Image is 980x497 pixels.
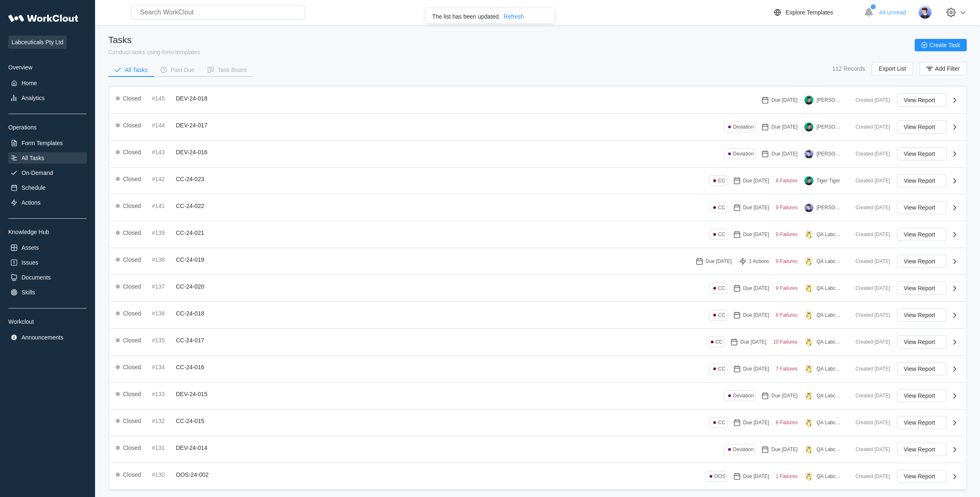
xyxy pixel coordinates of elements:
[897,93,947,107] button: View Report
[152,95,173,102] div: #145
[743,420,769,425] div: Due [DATE]
[8,287,87,298] a: Skills
[743,366,769,372] div: Due [DATE]
[817,178,840,184] div: Tiger Tiger
[154,64,201,76] button: Past Due
[152,283,173,290] div: #137
[817,339,842,345] div: QA Labceuticals
[817,258,842,264] div: QA Labceuticals
[8,152,87,164] a: All Tasks
[109,382,966,409] a: Closed#133DEV-24-015DeviationDue [DATE]QA LabceuticalsCreated [DATE]View Report
[109,275,966,302] a: Closed#137CC-24-020CCDue [DATE]9 FailuresQA LabceuticalsCreated [DATE]View Report
[904,205,935,210] span: View Report
[8,167,87,179] a: On-Demand
[817,205,842,210] div: [PERSON_NAME]
[718,232,725,237] div: CC
[897,255,947,268] button: View Report
[776,232,798,237] div: 9 Failures
[504,13,524,20] div: Refresh
[108,35,200,45] div: Tasks
[935,66,960,72] span: Add Filter
[8,182,87,194] a: Schedule
[879,66,906,72] span: Export List
[897,228,947,241] button: View Report
[131,5,305,20] input: Search WorkClout
[733,393,753,399] div: Deviation
[817,366,842,372] div: QA Labceuticals
[176,471,209,478] span: OOS-24-002
[706,258,732,264] div: Due [DATE]
[849,151,890,157] div: Created [DATE]
[771,124,797,130] div: Due [DATE]
[109,436,966,463] a: Closed#131DEV-24-014DeviationDue [DATE]QA LabceuticalsCreated [DATE]View Report
[904,339,935,345] span: View Report
[904,393,935,399] span: View Report
[904,97,935,103] span: View Report
[776,205,798,210] div: 9 Failures
[8,124,87,131] div: Operations
[152,149,173,155] div: #143
[771,151,797,157] div: Due [DATE]
[849,312,890,318] div: Created [DATE]
[897,443,947,456] button: View Report
[915,39,967,51] button: Create Task
[123,256,141,263] div: Closed
[176,444,207,451] span: DEV-24-014
[804,176,813,185] img: user.png
[176,176,204,182] span: CC-24-023
[904,473,935,479] span: View Report
[176,337,204,344] span: CC-24-017
[8,332,87,343] a: Announcements
[743,473,769,479] div: Due [DATE]
[743,232,769,237] div: Due [DATE]
[8,318,87,325] div: Workclout
[546,12,551,18] button: close
[804,445,813,454] img: giraffee.png
[123,471,141,478] div: Closed
[817,393,842,399] div: QA Labceuticals
[109,221,966,248] a: Closed#139CC-24-021CCDue [DATE]9 FailuresQA LabceuticalsCreated [DATE]View Report
[743,312,769,318] div: Due [DATE]
[109,167,966,194] a: Closed#142CC-24-023CCDue [DATE]8 FailuresTiger TigerCreated [DATE]View Report
[21,199,41,206] div: Actions
[8,77,87,89] a: Home
[804,337,813,346] img: giraffee.png
[176,391,207,397] span: DEV-24-015
[904,285,935,291] span: View Report
[920,62,967,75] button: Add Filter
[776,258,798,264] div: 9 Failures
[21,184,45,191] div: Schedule
[849,366,890,372] div: Created [DATE]
[123,444,141,451] div: Closed
[109,302,966,329] a: Closed#136CC-24-018CCDue [DATE]6 FailuresQA LabceuticalsCreated [DATE]View Report
[108,64,154,76] button: All Tasks
[718,285,725,291] div: CC
[804,391,813,400] img: giraffee.png
[849,339,890,345] div: Created [DATE]
[152,176,173,182] div: #142
[740,339,766,345] div: Due [DATE]
[879,9,906,16] span: 44 Unread
[817,124,842,130] div: [PERSON_NAME]
[123,283,141,290] div: Closed
[152,256,173,263] div: #138
[8,197,87,208] a: Actions
[21,155,44,161] div: All Tasks
[8,229,87,235] div: Knowledge Hub
[109,114,966,141] a: Closed#144DEV-24-017DeviationDue [DATE][PERSON_NAME]Created [DATE]View Report
[786,9,833,16] div: Explore Templates
[176,122,207,129] span: DEV-24-017
[776,312,798,318] div: 6 Failures
[743,285,769,291] div: Due [DATE]
[109,87,966,114] a: Closed#145DEV-24-018Due [DATE][PERSON_NAME]Created [DATE]View Report
[176,310,204,317] span: CC-24-018
[776,178,798,184] div: 8 Failures
[904,420,935,425] span: View Report
[176,418,204,424] span: CC-24-015
[123,418,141,424] div: Closed
[804,257,813,266] img: giraffee.png
[714,473,725,479] div: OOS
[817,285,842,291] div: QA Labceuticals
[152,337,173,344] div: #135
[176,203,204,209] span: CC-24-022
